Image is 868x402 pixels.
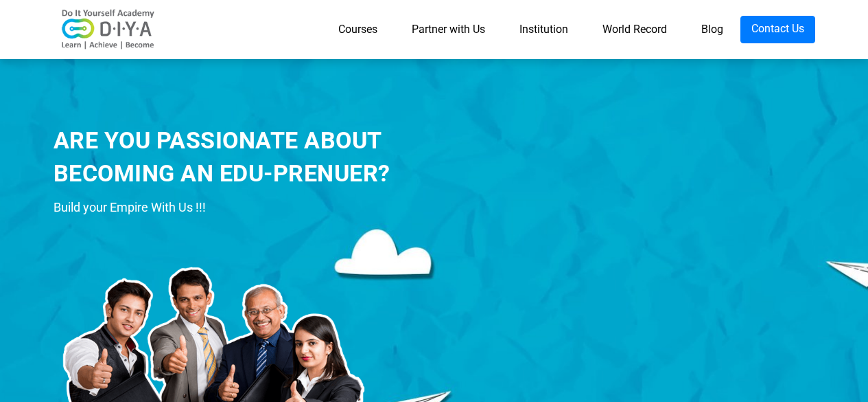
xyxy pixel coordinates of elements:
a: Institution [502,16,585,43]
div: ARE YOU PASSIONATE ABOUT BECOMING AN EDU-PRENUER? [54,124,489,190]
img: logo-v2.png [54,9,163,50]
a: Partner with Us [395,16,502,43]
a: World Record [585,16,684,43]
a: Blog [684,16,740,43]
a: Contact Us [740,16,815,43]
a: Courses [321,16,395,43]
div: Build your Empire With Us !!! [54,197,489,218]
